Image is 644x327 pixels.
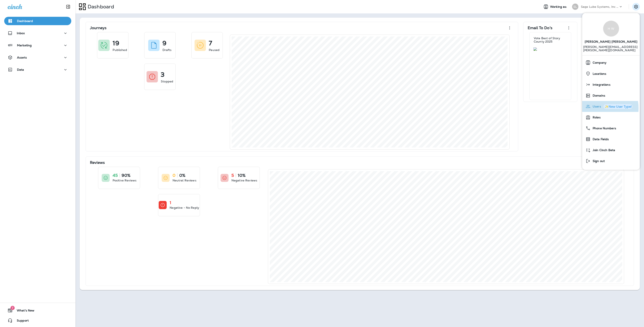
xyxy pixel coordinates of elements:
p: Vote Best of Story County 2025 [534,36,567,43]
button: Inbox [4,29,71,37]
a: Company [584,58,638,67]
p: 1 [170,201,171,205]
button: Data Fields [582,134,640,145]
button: Company [582,57,640,68]
p: 0 [173,173,175,177]
button: Phone Numbers [582,123,640,134]
p: Neutral Reviews [173,178,196,182]
span: Data Fields [591,138,609,141]
p: Drafts [162,48,172,52]
p: 90% [122,173,130,177]
div: SL [572,4,578,10]
p: Journeys [90,26,106,30]
a: Domains [584,91,638,100]
p: [PERSON_NAME][EMAIL_ADDRESS][PERSON_NAME][DOMAIN_NAME] [583,45,639,55]
p: Paused [209,48,219,52]
p: 10% [238,173,245,177]
div: H W [603,21,619,36]
button: ✨New User Type! [604,104,632,109]
button: Integrations [582,79,640,90]
span: 7 [10,306,15,310]
span: [PERSON_NAME] [PERSON_NAME] [585,36,638,45]
p: 19 [113,41,119,45]
span: Integrations [591,83,610,87]
button: Sign out [582,155,640,166]
a: Integrations [584,80,638,89]
p: Negative - No Reply [170,206,199,210]
p: Inbox [17,31,25,35]
p: 3 [161,73,165,77]
p: 45 [113,173,118,177]
p: Negative Reviews [231,178,257,182]
span: Users [591,105,601,108]
span: Phone Numbers [591,127,616,130]
p: Stopped [161,79,173,83]
span: Join Cinch Beta [591,149,615,152]
button: Dashboard [4,17,71,25]
span: Support [13,319,29,324]
p: 7 [209,41,212,45]
span: Roles [591,116,601,119]
div: ✨New User Type! [605,105,632,108]
span: Locations [591,72,606,76]
p: Marketing [17,44,32,47]
button: Settings [632,3,640,10]
img: 6a4cc517-5723-4905-a999-28d4569c364d.jpg [534,47,567,51]
a: Data Fields [584,135,638,143]
button: Locations [582,68,640,79]
a: Users✨New User Type! [584,102,638,111]
p: Published [113,48,127,52]
button: 7What's New [4,306,71,315]
button: Support [4,316,71,325]
p: Reviews [90,160,105,165]
p: 5 [231,173,234,177]
button: Roles [582,112,640,123]
span: Working as: [550,5,568,9]
a: Phone Numbers [584,124,638,132]
p: Dashboard [86,4,114,10]
button: Join Cinch Beta [582,145,640,155]
a: Roles [584,113,638,121]
button: Domains [582,90,640,101]
p: Dashboard [17,19,33,23]
button: Assets [4,53,71,62]
p: Email To Do's [528,26,552,30]
a: Locations [584,69,638,78]
button: Collapse Sidebar [62,3,74,11]
span: Company [591,61,606,65]
p: 9 [162,41,166,45]
span: Sign out [591,159,605,163]
a: H W[PERSON_NAME] [PERSON_NAME] [PERSON_NAME][EMAIL_ADDRESS][PERSON_NAME][DOMAIN_NAME] [582,16,640,55]
button: Users✨New User Type! [582,101,640,112]
span: What's New [13,309,34,314]
p: Data [17,68,24,71]
p: Assets [17,56,27,59]
p: 0% [179,173,185,177]
span: Domains [591,94,605,98]
button: Data [4,65,71,74]
p: Positive Reviews [113,178,136,182]
button: Marketing [4,41,71,50]
p: Sage Lube Systems, Inc dba LOF Xpress Oil Change [581,5,619,8]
